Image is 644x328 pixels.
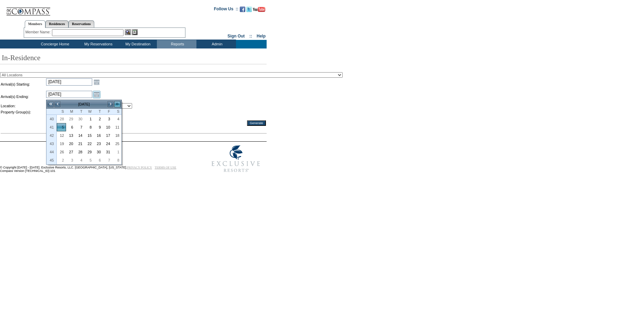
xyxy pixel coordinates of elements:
[127,166,152,169] a: PRIVACY POLICY
[246,9,252,13] a: Follow us on Twitter
[1,103,45,109] td: Location:
[205,142,267,176] img: Exclusive Resorts
[85,115,94,123] td: Wednesday, October 01, 2025
[66,131,75,140] td: Monday, October 13, 2025
[1,91,45,102] td: Arrival(s) Ending:
[76,123,84,131] a: 7
[112,109,121,115] th: Saturday
[57,140,66,148] td: Sunday, October 19, 2025
[94,156,103,164] td: Thursday, November 06, 2025
[75,115,85,123] td: Tuesday, September 30, 2025
[66,132,75,139] a: 13
[114,101,121,108] a: >>
[76,115,84,123] a: 30
[103,131,112,140] td: Friday, October 17, 2025
[76,156,84,164] a: 4
[57,123,66,131] a: 5
[75,140,85,148] td: Tuesday, October 21, 2025
[240,9,245,13] a: Become our fan on Facebook
[247,120,266,126] input: Generate
[54,101,61,108] a: <
[46,156,57,164] th: 45
[103,156,112,164] a: 7
[94,156,103,164] a: 6
[94,109,103,115] th: Thursday
[112,140,121,148] td: Saturday, October 25, 2025
[57,156,66,164] a: 2
[46,148,57,156] th: 44
[112,140,121,147] a: 25
[93,91,100,98] a: Open the calendar popup.
[76,132,84,139] a: 14
[45,20,68,28] a: Residences
[94,115,103,123] a: 2
[57,148,66,156] a: 26
[66,140,75,148] td: Monday, October 20, 2025
[112,123,121,131] a: 11
[76,148,84,156] a: 28
[1,109,45,115] td: Property Group(s):
[25,29,52,35] div: Member Name:
[132,29,138,35] img: Reservations
[85,123,94,131] a: 8
[103,123,112,131] td: Friday, October 10, 2025
[75,156,85,164] td: Tuesday, November 04, 2025
[85,140,94,148] td: Wednesday, October 22, 2025
[196,40,236,48] td: Admin
[112,148,121,156] td: Saturday, November 01, 2025
[66,109,75,115] th: Monday
[85,109,94,115] th: Wednesday
[57,131,66,140] td: Sunday, October 12, 2025
[57,132,66,139] a: 12
[253,7,265,12] img: Subscribe to our YouTube Channel
[85,156,94,164] td: Wednesday, November 05, 2025
[46,123,57,131] th: 41
[103,123,112,131] a: 10
[66,115,75,123] td: Monday, September 29, 2025
[66,148,75,156] td: Monday, October 27, 2025
[103,115,112,123] td: Friday, October 03, 2025
[6,2,51,16] img: Compass Home
[94,131,103,140] td: Thursday, October 16, 2025
[66,115,75,123] a: 29
[66,148,75,156] a: 27
[94,132,103,139] a: 16
[47,101,54,108] a: <<
[85,131,94,140] td: Wednesday, October 15, 2025
[94,140,103,148] td: Thursday, October 23, 2025
[75,123,85,131] td: Tuesday, October 07, 2025
[66,123,75,131] td: Monday, October 06, 2025
[103,148,112,156] a: 31
[85,148,94,156] td: Wednesday, October 29, 2025
[249,34,252,39] span: ::
[25,20,46,28] a: Members
[94,148,103,156] td: Thursday, October 30, 2025
[112,132,121,139] a: 18
[103,132,112,139] a: 17
[57,148,66,156] td: Sunday, October 26, 2025
[66,156,75,164] td: Monday, November 03, 2025
[253,9,265,13] a: Subscribe to our YouTube Channel
[112,156,121,164] a: 8
[1,78,45,90] td: Arrival(s) Starting:
[78,40,117,48] td: My Reservations
[157,40,196,48] td: Reports
[31,40,78,48] td: Concierge Home
[214,6,238,14] td: Follow Us ::
[257,34,266,39] a: Help
[75,109,85,115] th: Tuesday
[103,148,112,156] td: Friday, October 31, 2025
[68,20,94,28] a: Reservations
[94,140,103,147] a: 23
[85,115,94,123] a: 1
[57,156,66,164] td: Sunday, November 02, 2025
[112,131,121,140] td: Saturday, October 18, 2025
[57,140,66,147] a: 19
[103,156,112,164] td: Friday, November 07, 2025
[61,100,107,108] td: [DATE]
[57,123,66,131] td: Sunday, October 05, 2025
[85,140,94,147] a: 22
[112,156,121,164] td: Saturday, November 08, 2025
[227,34,245,39] a: Sign Out
[46,131,57,140] th: 42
